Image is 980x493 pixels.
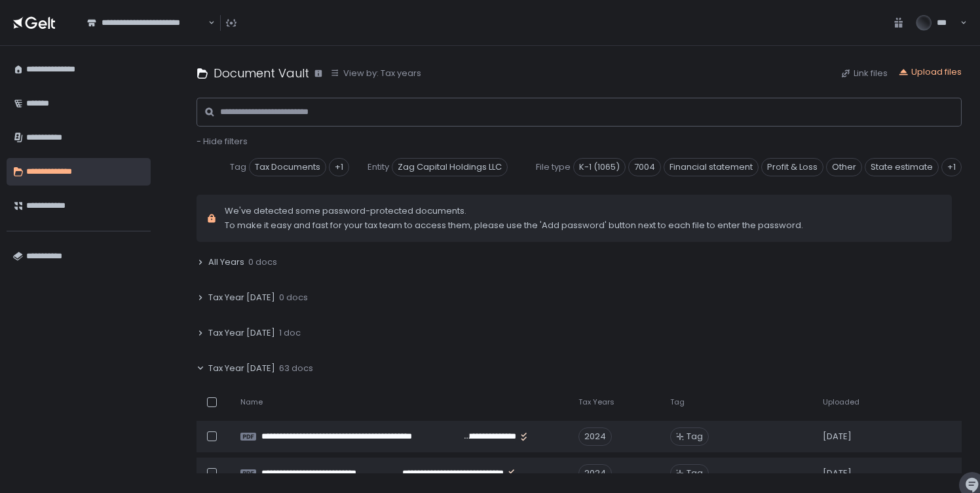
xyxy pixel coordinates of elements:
span: Tax Years [578,397,614,407]
span: Tag [687,431,703,443]
span: Tax Year [DATE] [208,327,275,339]
span: To make it easy and fast for your tax team to access them, please use the 'Add password' button n... [225,220,803,231]
span: File type [536,161,571,173]
span: Financial statement [664,158,759,176]
div: 2024 [578,427,612,446]
input: Search for option [206,16,207,30]
span: Zag Capital Holdings LLC [392,158,508,176]
span: 63 docs [279,363,313,374]
span: Entity [367,161,389,173]
span: - Hide filters [197,135,248,148]
span: Name [240,397,263,407]
span: Tag [687,467,703,479]
span: Other [826,158,862,176]
span: We've detected some password-protected documents. [225,205,803,217]
span: Tax Documents [249,158,326,176]
div: Search for option [79,9,215,37]
span: [DATE] [823,431,852,443]
span: All Years [208,256,244,268]
button: Link files [840,68,888,79]
button: Upload files [898,66,962,78]
span: 7004 [628,158,661,176]
span: Tag [230,161,246,173]
span: K-1 (1065) [573,158,626,176]
div: +1 [329,158,349,176]
span: Profit & Loss [761,158,823,176]
span: [DATE] [823,467,852,479]
span: Uploaded [823,397,859,407]
div: 2024 [578,464,612,483]
span: State estimate [865,158,939,176]
button: - Hide filters [197,136,248,148]
span: 0 docs [248,256,277,268]
h1: Document Vault [214,64,309,82]
span: 1 doc [279,327,301,339]
span: 0 docs [279,292,308,304]
span: Tag [670,397,685,407]
div: +1 [941,158,962,176]
span: Tax Year [DATE] [208,292,275,304]
button: View by: Tax years [330,68,421,79]
span: Tax Year [DATE] [208,363,275,374]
